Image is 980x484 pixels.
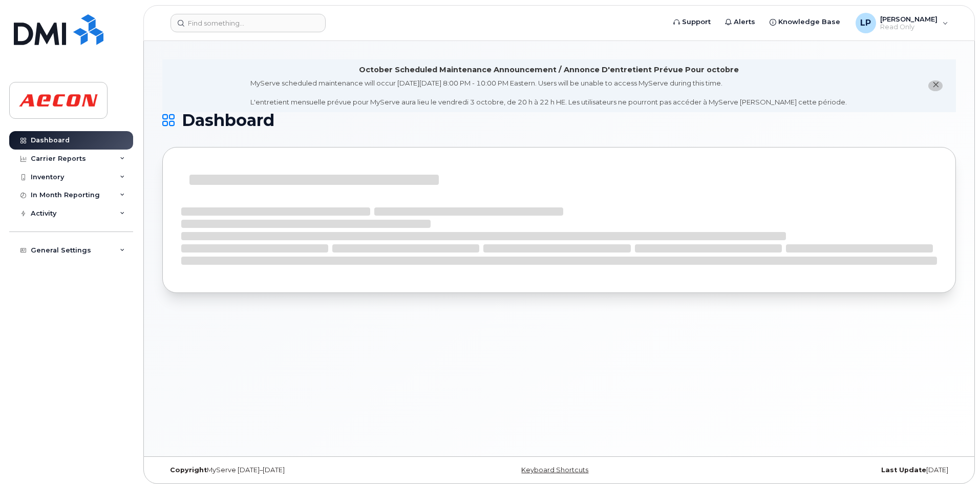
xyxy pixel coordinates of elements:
div: [DATE] [691,466,956,474]
strong: Copyright [170,466,207,474]
strong: Last Update [881,466,926,474]
button: close notification [928,80,943,91]
div: MyServe scheduled maintenance will occur [DATE][DATE] 8:00 PM - 10:00 PM Eastern. Users will be u... [250,78,847,107]
div: October Scheduled Maintenance Announcement / Annonce D'entretient Prévue Pour octobre [359,65,739,75]
span: Dashboard [182,113,274,128]
a: Keyboard Shortcuts [521,466,588,474]
div: MyServe [DATE]–[DATE] [162,466,427,474]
